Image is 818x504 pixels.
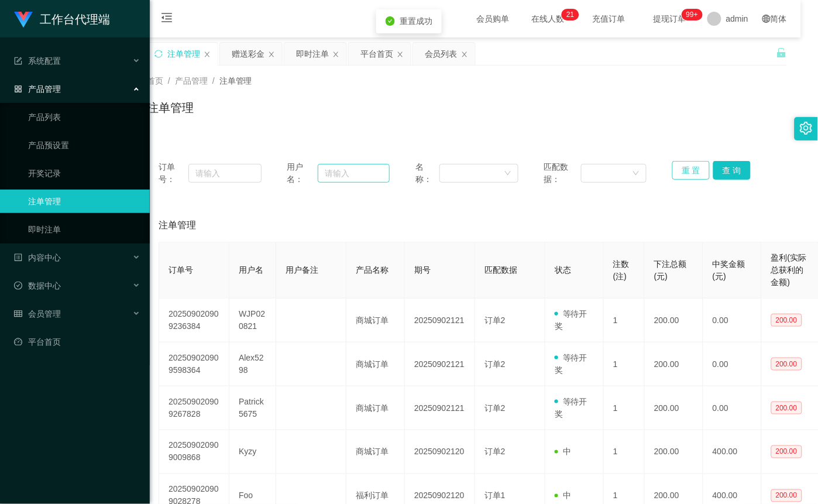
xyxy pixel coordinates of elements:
a: 图标: dashboard平台首页 [14,330,140,354]
i: 图标: table [14,310,22,318]
span: 用户名 [239,265,263,275]
span: 200.00 [771,489,802,502]
sup: 1049 [682,9,703,20]
p: 1 [570,9,575,20]
td: 1 [604,342,645,386]
div: 即时注单 [296,43,329,65]
span: 下注总额(元) [654,259,687,281]
span: 提现订单 [648,15,692,23]
span: 200.00 [771,445,802,458]
span: 注数(注) [613,259,630,281]
span: 期号 [414,265,431,275]
sup: 21 [562,9,579,20]
i: 图标: profile [14,253,22,262]
span: / [168,76,170,85]
td: 200.00 [645,430,703,474]
td: 20250902121 [405,342,475,386]
a: 开奖记录 [28,162,140,185]
a: 工作台代理端 [14,14,110,23]
span: 内容中心 [14,253,61,262]
td: 商城订单 [346,299,405,342]
span: 中 [555,491,571,500]
i: 图标: down [633,170,640,178]
td: Kyzy [229,430,276,474]
i: 图标: close [332,51,339,58]
span: 订单2 [484,447,506,457]
i: 图标: setting [800,122,813,135]
span: 系统配置 [14,56,61,66]
i: 图标: global [762,15,771,23]
span: 订单号： [159,161,188,186]
i: 图标: unlock [776,47,787,58]
td: 202509020909009868 [159,430,229,474]
h1: 注单管理 [147,99,194,116]
span: 用户名： [287,161,318,186]
a: 产品预设置 [28,133,140,157]
td: 400.00 [703,430,762,474]
p: 2 [566,9,570,20]
div: 赠送彩金 [232,43,264,65]
i: 图标: appstore-o [14,85,22,93]
span: 状态 [555,265,571,275]
td: 202509020909236384 [159,299,229,342]
td: 商城订单 [346,430,405,474]
span: 匹配数据： [544,161,582,186]
span: 在线人数 [526,15,570,23]
span: 重置成功 [400,16,432,26]
span: 产品名称 [356,265,389,275]
td: 200.00 [645,342,703,386]
td: 20250902121 [405,386,475,430]
span: 订单2 [484,403,506,413]
span: 产品管理 [14,84,61,94]
td: 200.00 [645,299,703,342]
td: WJP020821 [229,299,276,342]
a: 注单管理 [28,190,140,213]
i: 图标: sync [154,50,163,58]
span: 200.00 [771,402,802,414]
input: 请输入 [318,164,390,183]
span: 等待开奖 [555,353,587,375]
span: 注单管理 [219,76,252,85]
span: 名称： [415,161,439,186]
button: 重 置 [672,161,710,180]
i: 图标: close [397,51,404,58]
td: 1 [604,386,645,430]
span: 订单2 [484,359,506,369]
span: 数据中心 [14,281,61,290]
td: 20250902120 [405,430,475,474]
i: 图标: close [268,51,275,58]
span: 盈利(实际总获利的金额) [771,253,807,287]
span: 订单2 [484,316,506,325]
div: 会员列表 [425,43,458,65]
td: Patrick5675 [229,386,276,430]
td: 0.00 [703,342,762,386]
i: 图标: close [204,51,211,58]
span: / [212,76,215,85]
h1: 工作台代理端 [40,1,110,38]
input: 请输入 [188,164,262,183]
i: 图标: menu-fold [147,1,187,38]
span: 中奖金额(元) [713,259,745,281]
a: 即时注单 [28,218,140,241]
td: 202509020909267828 [159,386,229,430]
span: 订单号 [169,265,193,275]
i: 图标: check-circle-o [14,282,22,290]
img: logo.9652507e.png [14,12,33,28]
i: 图标: form [14,57,22,65]
span: 匹配数据 [484,265,517,275]
i: 图标: close [461,51,468,58]
span: 200.00 [771,314,802,327]
button: 查 询 [713,161,751,180]
i: icon: check-circle [386,16,395,26]
span: 充值订单 [587,15,631,23]
td: 20250902121 [405,299,475,342]
td: 1 [604,430,645,474]
td: 1 [604,299,645,342]
i: 图标: down [504,170,511,178]
td: 商城订单 [346,342,405,386]
td: 202509020909598364 [159,342,229,386]
span: 注单管理 [159,218,196,232]
div: 注单管理 [167,43,200,65]
td: Alex5298 [229,342,276,386]
span: 首页 [147,76,163,85]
